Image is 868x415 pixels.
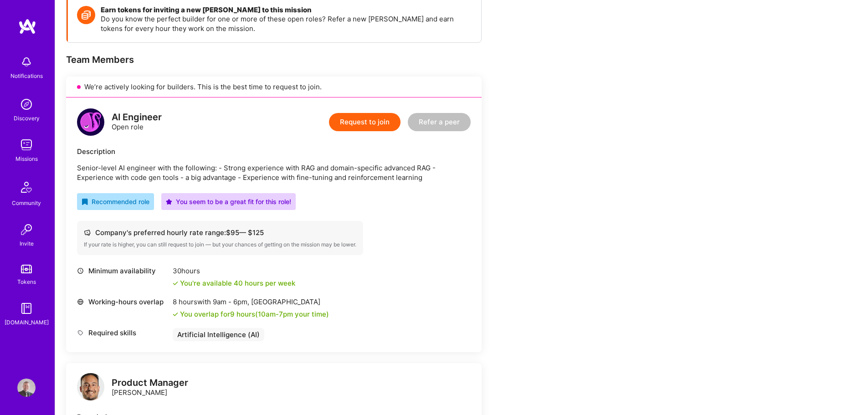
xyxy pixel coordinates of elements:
div: Discovery [14,113,40,123]
i: icon RecommendedBadge [82,199,88,205]
div: Missions [15,154,38,164]
div: You overlap for 9 hours ( your time) [180,309,329,319]
img: discovery [17,95,36,113]
img: logo [77,373,104,400]
span: 10am - 7pm [258,310,293,318]
img: Token icon [77,6,95,24]
div: Community [12,198,41,208]
div: 8 hours with [GEOGRAPHIC_DATA] [173,297,329,307]
img: tokens [21,265,32,273]
img: Community [15,176,37,198]
img: User Avatar [17,379,36,397]
img: Invite [17,220,36,239]
h4: Earn tokens for inviting a new [PERSON_NAME] to this mission [101,6,472,14]
p: Do you know the perfect builder for one or more of these open roles? Refer a new [PERSON_NAME] an... [101,14,472,33]
i: icon Check [173,281,178,286]
div: Invite [20,239,34,248]
i: icon Check [173,312,178,317]
i: icon PurpleStar [166,199,172,205]
div: Recommended role [82,197,149,206]
div: Product Manager [112,378,188,388]
i: icon Tag [77,329,84,336]
img: logo [18,18,36,35]
div: Team Members [66,54,482,66]
div: Open role [112,113,162,132]
div: AI Engineer [112,113,162,122]
span: 9am - 6pm , [211,297,251,306]
i: icon Clock [77,267,84,274]
div: Artificial Intelligence (AI) [173,328,264,341]
div: You seem to be a great fit for this role! [166,197,291,206]
button: Refer a peer [408,113,471,131]
img: teamwork [17,136,36,154]
div: Tokens [17,277,36,287]
i: icon World [77,298,84,305]
a: User Avatar [15,379,38,397]
div: Company's preferred hourly rate range: $ 95 — $ 125 [84,228,356,237]
div: [DOMAIN_NAME] [5,318,49,327]
div: You're available 40 hours per week [173,278,295,288]
p: Senior-level AI engineer with the following: - Strong experience with RAG and domain-specific adv... [77,163,471,182]
div: We’re actively looking for builders. This is the best time to request to join. [66,77,482,97]
img: logo [77,108,104,136]
div: [PERSON_NAME] [112,378,188,397]
a: logo [77,373,104,403]
div: Minimum availability [77,266,168,276]
img: guide book [17,299,36,318]
button: Request to join [329,113,401,131]
i: icon Cash [84,229,91,236]
div: If your rate is higher, you can still request to join — but your chances of getting on the missio... [84,241,356,248]
div: Description [77,147,471,156]
div: Required skills [77,328,168,338]
div: Working-hours overlap [77,297,168,307]
img: bell [17,53,36,71]
div: Notifications [10,71,43,81]
div: 30 hours [173,266,295,276]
